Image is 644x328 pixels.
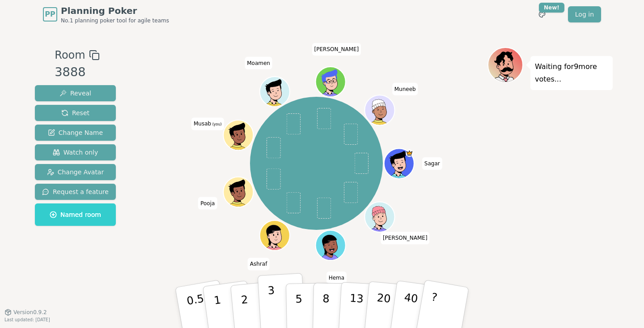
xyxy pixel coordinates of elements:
[422,157,442,170] span: Click to change your name
[35,164,116,180] button: Change Avatar
[35,125,116,141] button: Change Name
[211,122,222,126] span: (you)
[35,184,116,200] button: Request a feature
[48,128,103,137] span: Change Name
[55,47,85,63] span: Room
[35,85,116,101] button: Reveal
[35,144,116,160] button: Watch only
[4,317,50,322] span: Last updated: [DATE]
[53,148,98,157] span: Watch only
[35,203,116,226] button: Named room
[61,108,89,117] span: Reset
[326,271,347,284] span: Click to change your name
[191,117,224,130] span: Click to change your name
[245,56,272,69] span: Click to change your name
[568,6,601,22] a: Log in
[312,43,361,56] span: Click to change your name
[45,9,55,20] span: PP
[4,309,47,316] button: Version0.9.2
[47,168,104,177] span: Change Avatar
[13,309,47,316] span: Version 0.9.2
[61,4,169,17] span: Planning Poker
[55,63,99,82] div: 3888
[535,60,608,86] p: Waiting for 9 more votes...
[35,105,116,121] button: Reset
[534,6,550,22] button: New!
[61,17,169,24] span: No.1 planning poker tool for agile teams
[43,4,169,24] a: PPPlanning PokerNo.1 planning poker tool for agile teams
[42,187,109,196] span: Request a feature
[539,3,564,13] div: New!
[59,89,91,98] span: Reveal
[248,258,270,270] span: Click to change your name
[50,210,101,219] span: Named room
[198,197,217,209] span: Click to change your name
[225,121,253,149] button: Click to change your avatar
[392,82,418,95] span: Click to change your name
[406,149,414,157] span: Sagar is the host
[381,232,430,244] span: Click to change your name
